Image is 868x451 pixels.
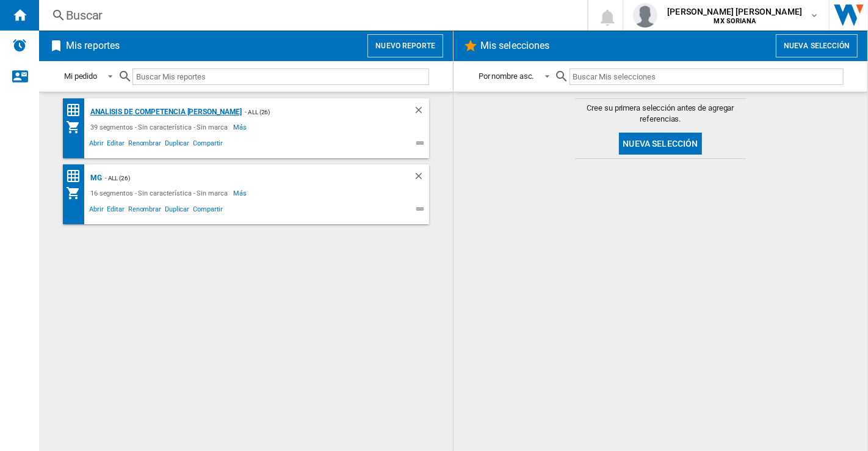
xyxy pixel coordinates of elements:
[87,170,102,186] div: MG
[667,5,802,18] span: [PERSON_NAME] [PERSON_NAME]
[413,170,429,186] div: Borrar
[126,204,163,218] span: Renombrar
[87,137,106,152] span: Abrir
[714,17,756,25] b: MX SORIANA
[242,105,389,120] div: - ALL (26)
[234,120,249,134] span: Más
[126,137,163,152] span: Renombrar
[66,186,87,200] div: Mi colección
[633,3,657,28] img: profile.jpg
[163,137,191,152] span: Duplicar
[479,71,534,81] div: Por nombre asc.
[87,204,106,218] span: Abrir
[575,103,746,125] span: Cree su primera selección antes de agregar referencias.
[191,204,225,218] span: Compartir
[12,38,27,53] img: alerts-logo.svg
[132,68,429,85] input: Buscar Mis reportes
[478,34,552,57] h2: Mis selecciones
[87,105,242,120] div: Analisis de Competencia [PERSON_NAME]
[776,34,858,57] button: Nueva selección
[87,120,234,134] div: 39 segmentos - Sin característica - Sin marca
[66,120,87,134] div: Mi colección
[191,137,225,152] span: Compartir
[163,204,191,218] span: Duplicar
[234,186,249,200] span: Más
[66,169,87,184] div: Matriz de precios
[413,105,429,120] div: Borrar
[619,133,701,155] button: Nueva selección
[106,204,126,218] span: Editar
[64,71,97,81] div: Mi pedido
[87,186,234,200] div: 16 segmentos - Sin característica - Sin marca
[106,137,126,152] span: Editar
[102,170,389,186] div: - ALL (26)
[63,34,122,57] h2: Mis reportes
[570,68,844,85] input: Buscar Mis selecciones
[367,34,443,57] button: Nuevo reporte
[66,103,87,118] div: Matriz de precios
[66,7,555,24] div: Buscar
